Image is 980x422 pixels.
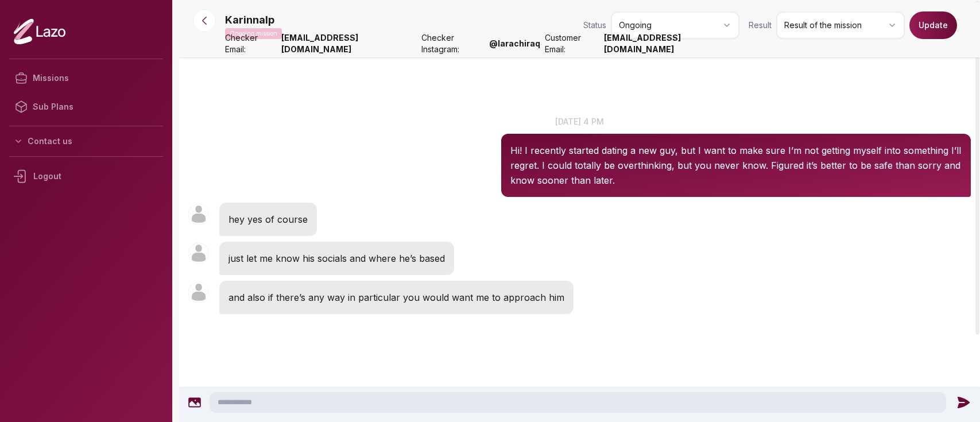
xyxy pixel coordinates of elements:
p: hey yes of course [228,212,308,227]
a: Sub Plans [9,92,163,121]
p: Hi! I recently started dating a new guy, but I want to make sure I’m not getting myself into some... [510,143,962,188]
p: [DATE] 4 pm [179,115,980,127]
span: Status [583,20,606,31]
p: just let me know his socials and where he’s based [228,251,445,266]
span: Checker Email: [225,32,277,55]
a: Missions [9,64,163,92]
p: Ongoing mission [225,28,282,39]
div: Logout [9,161,163,191]
strong: @ larachiraq [489,38,540,49]
button: Update [909,11,957,39]
span: Checker Instagram: [421,32,485,55]
span: Result [749,20,772,31]
strong: [EMAIL_ADDRESS][DOMAIN_NAME] [281,32,417,55]
img: User avatar [188,282,209,303]
img: User avatar [188,204,209,224]
p: and also if there’s any way in particular you would want me to approach him [228,290,564,305]
button: Contact us [9,131,163,152]
strong: [EMAIL_ADDRESS][DOMAIN_NAME] [604,32,739,55]
img: User avatar [188,243,209,264]
span: Customer Email: [545,32,599,55]
p: Karinnalp [225,12,274,28]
